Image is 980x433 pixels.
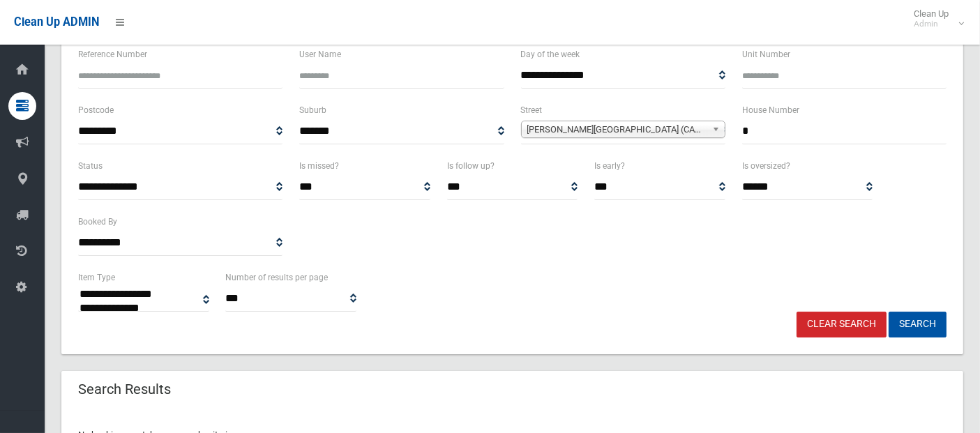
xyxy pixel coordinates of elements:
label: House Number [742,102,799,118]
small: Admin [914,19,949,29]
label: Is oversized? [742,158,790,174]
label: Reference Number [78,47,147,62]
header: Search Results [61,376,188,403]
span: Clean Up ADMIN [14,15,99,29]
span: Clean Up [907,8,963,29]
a: Clear Search [797,312,887,337]
label: Number of results per page [226,270,329,285]
span: [PERSON_NAME][GEOGRAPHIC_DATA] (CAMPSIE 2194) [527,121,707,138]
label: Unit Number [742,47,790,62]
label: Is missed? [299,158,339,174]
button: Search [889,312,947,337]
label: User Name [299,47,341,62]
label: Is early? [594,158,625,174]
label: Booked By [78,214,117,229]
label: Is follow up? [447,158,495,174]
label: Postcode [78,102,114,118]
label: Item Type [78,270,115,285]
label: Street [521,102,543,118]
label: Day of the week [521,47,580,62]
label: Suburb [299,102,326,118]
label: Status [78,158,103,174]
